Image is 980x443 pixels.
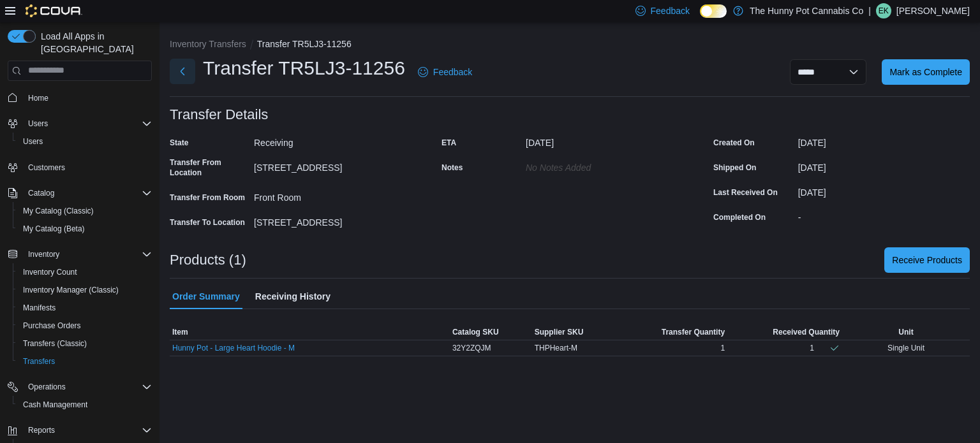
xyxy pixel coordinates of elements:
[23,185,152,201] span: Catalog
[868,3,871,18] p: |
[798,182,970,198] div: [DATE]
[23,90,152,106] span: Home
[23,267,77,277] span: Inventory Count
[23,285,119,295] span: Inventory Manager (Classic)
[28,188,54,198] span: Catalog
[13,299,157,317] button: Manifests
[23,247,64,262] button: Inventory
[526,133,697,148] div: [DATE]
[3,115,157,133] button: Users
[23,247,152,262] span: Inventory
[170,138,188,148] label: State
[713,163,756,173] label: Shipped On
[28,249,59,259] span: Inventory
[28,163,65,173] span: Customers
[23,321,81,331] span: Purchase Orders
[172,327,188,337] span: Item
[798,157,970,173] div: [DATE]
[18,318,86,333] a: Purchase Orders
[26,4,82,17] img: Cova
[13,133,157,150] button: Users
[18,203,152,219] span: My Catalog (Classic)
[18,336,92,351] a: Transfers (Classic)
[450,324,532,340] button: Catalog SKU
[18,282,124,298] a: Inventory Manager (Classic)
[257,39,352,49] button: Transfer TR5LJ3-11256
[170,217,245,228] label: Transfer To Location
[13,317,157,335] button: Purchase Orders
[18,221,152,236] span: My Catalog (Beta)
[18,354,152,369] span: Transfers
[713,187,778,198] label: Last Received On
[892,254,962,266] span: Receive Products
[810,343,814,353] div: 1
[23,423,60,438] button: Reports
[13,281,157,299] button: Inventory Manager (Classic)
[884,247,970,273] button: Receive Products
[254,187,425,203] div: Front Room
[442,138,456,148] label: ETA
[23,303,56,313] span: Manifests
[28,93,48,103] span: Home
[170,252,246,268] h3: Products (1)
[23,116,152,131] span: Users
[535,343,577,353] span: THPHeart-M
[23,224,85,234] span: My Catalog (Beta)
[618,324,727,340] button: Transfer Quantity
[442,163,463,173] label: Notes
[18,318,152,333] span: Purchase Orders
[170,38,970,53] nav: An example of EuiBreadcrumbs
[28,425,55,435] span: Reports
[170,107,268,122] h3: Transfer Details
[727,324,842,340] button: Received Quantity
[896,3,970,18] p: [PERSON_NAME]
[13,202,157,220] button: My Catalog (Classic)
[842,324,970,340] button: Unit
[23,356,55,367] span: Transfers
[898,327,913,337] span: Unit
[750,3,863,18] p: The Hunny Pot Cannabis Co
[23,91,54,106] a: Home
[3,245,157,263] button: Inventory
[254,133,425,148] div: Receiving
[13,335,157,352] button: Transfers (Classic)
[170,192,245,203] label: Transfer From Room
[713,212,766,222] label: Completed On
[651,4,690,17] span: Feedback
[532,324,618,340] button: Supplier SKU
[526,157,697,173] div: No Notes added
[18,265,152,280] span: Inventory Count
[700,4,727,18] input: Dark Mode
[18,282,152,298] span: Inventory Manager (Classic)
[172,344,295,352] button: Hunny Pot - Large Heart Hoodie - M
[23,185,59,201] button: Catalog
[713,138,755,148] label: Created On
[18,397,93,412] a: Cash Management
[170,59,195,84] button: Next
[170,157,249,178] label: Transfer From Location
[720,343,725,353] span: 1
[13,220,157,238] button: My Catalog (Beta)
[18,221,90,236] a: My Catalog (Beta)
[452,343,491,353] span: 32Y2ZQJM
[3,184,157,202] button: Catalog
[23,379,152,395] span: Operations
[23,423,152,438] span: Reports
[413,59,477,85] a: Feedback
[882,59,970,85] button: Mark as Complete
[170,39,246,49] button: Inventory Transfers
[18,134,48,149] a: Users
[535,327,584,337] span: Supplier SKU
[254,157,425,173] div: [STREET_ADDRESS]
[18,203,99,219] a: My Catalog (Classic)
[255,284,330,309] span: Receiving History
[23,160,70,175] a: Customers
[18,336,152,351] span: Transfers (Classic)
[773,327,840,337] span: Received Quantity
[879,3,889,18] span: EK
[254,212,425,228] div: [STREET_ADDRESS]
[23,136,43,147] span: Users
[842,340,970,356] div: Single Unit
[13,396,157,414] button: Cash Management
